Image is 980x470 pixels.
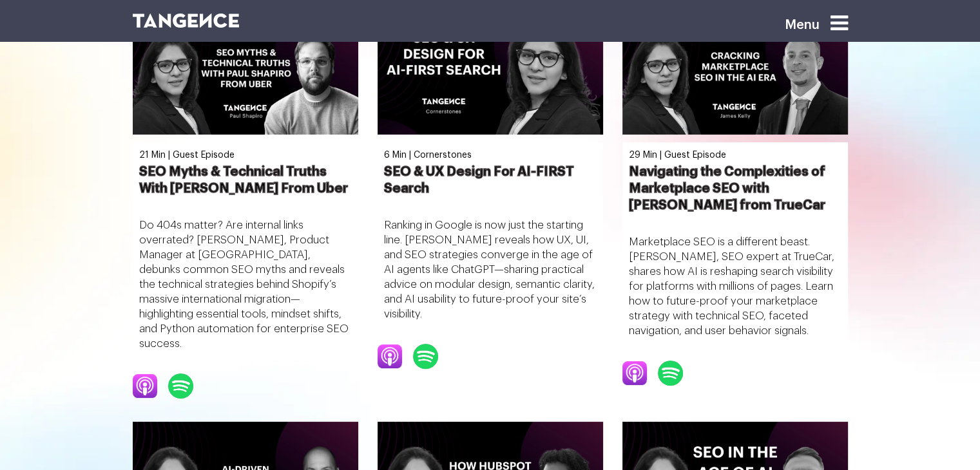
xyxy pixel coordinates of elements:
img: podcast1new.png [133,374,159,398]
span: | [660,151,662,160]
span: Guest Episode [173,151,235,160]
span: 21 Min [139,151,166,160]
img: podcast3new.png [168,373,194,398]
img: SEO-MYTHS-TECHNICAL-TRUTHS-WITH-PAUL-SHAPIRO-FROM-UBER.jpg [133,8,358,135]
p: Ranking in Google is now just the starting line. [PERSON_NAME] reveals how UX, UI, and SEO strate... [384,218,597,321]
span: Cornerstones [414,151,472,160]
span: 29 Min [629,151,657,160]
img: SEO-UX-DESIGN-FOR-AI-FIRST-SEARCH.jpg [378,8,603,135]
span: | [409,151,411,160]
img: podcast3new.png [413,344,439,368]
span: 6 Min [384,151,407,160]
img: podcast3new.png [658,361,684,385]
p: Do 404s matter? Are internal links overrated? [PERSON_NAME], Product Manager at [GEOGRAPHIC_DATA]... [139,218,352,351]
a: SEO Myths & Technical Truths With [PERSON_NAME] From Uber [139,164,352,197]
p: Marketplace SEO is a different beast. [PERSON_NAME], SEO expert at TrueCar, shares how AI is resh... [629,234,841,338]
img: logo SVG [133,14,240,28]
img: podcast1new.png [378,344,403,368]
img: podcast1new.png [622,361,648,385]
img: CRACKING-MARKETPLACE-SEO-IN-THE-AI-ERA-1.jpg [622,8,848,135]
span: | [168,151,170,160]
span: Guest Episode [664,151,726,160]
a: Navigating the Complexities of Marketplace SEO with [PERSON_NAME] from TrueCar [629,164,841,214]
a: SEO & UX Design For AI-FIRST Search [384,164,597,197]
